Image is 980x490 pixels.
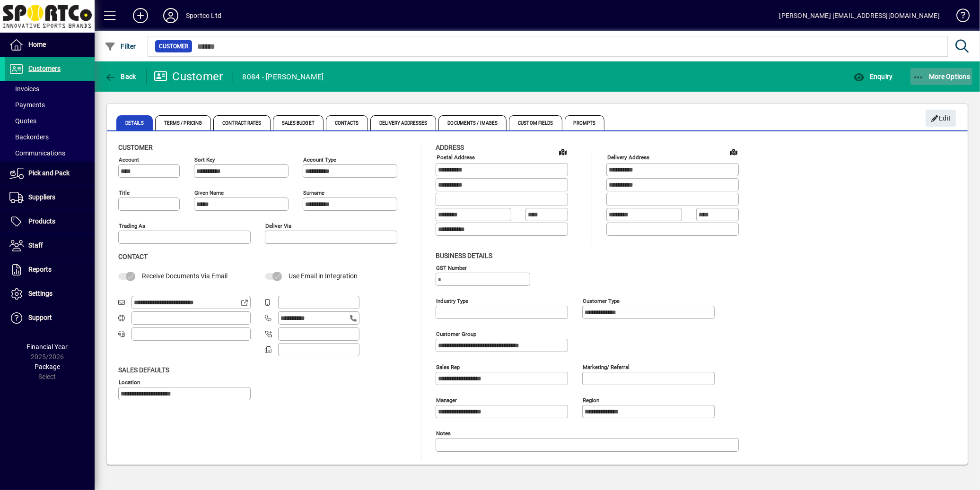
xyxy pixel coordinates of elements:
[9,85,39,93] span: Invoices
[726,144,741,159] a: View on map
[119,223,145,229] mat-label: Trading as
[289,272,358,280] span: Use Email in Integration
[5,162,95,185] a: Pick and Pack
[926,110,956,127] button: Edit
[583,396,599,403] mat-label: Region
[779,8,940,23] div: [PERSON_NAME] [EMAIL_ADDRESS][DOMAIN_NAME]
[436,144,464,151] span: Address
[118,253,148,260] span: Contact
[5,234,95,258] a: Staff
[105,43,136,50] span: Filter
[28,65,61,72] span: Customers
[265,223,291,229] mat-label: Deliver via
[436,430,451,436] mat-label: Notes
[125,7,156,24] button: Add
[119,189,130,196] mat-label: Title
[303,156,336,163] mat-label: Account Type
[5,129,95,145] a: Backorders
[9,133,49,141] span: Backorders
[5,186,95,209] a: Suppliers
[5,145,95,161] a: Communications
[243,69,324,85] div: 8084 - [PERSON_NAME]
[28,266,52,273] span: Reports
[159,42,188,51] span: Customer
[118,366,169,374] span: Sales defaults
[119,378,140,385] mat-label: Location
[116,115,153,130] span: Details
[565,115,605,130] span: Prompts
[436,297,468,304] mat-label: Industry type
[913,73,971,80] span: More Options
[436,363,460,370] mat-label: Sales rep
[9,101,45,109] span: Payments
[436,264,467,271] mat-label: GST Number
[5,210,95,233] a: Products
[851,68,895,85] button: Enquiry
[154,69,223,84] div: Customer
[5,113,95,129] a: Quotes
[5,282,95,306] a: Settings
[186,8,221,23] div: Sportco Ltd
[28,290,52,297] span: Settings
[5,81,95,97] a: Invoices
[194,189,224,196] mat-label: Given name
[118,144,153,151] span: Customer
[509,115,562,130] span: Custom Fields
[436,252,492,259] span: Business details
[583,297,620,304] mat-label: Customer type
[436,330,476,337] mat-label: Customer group
[370,115,437,130] span: Delivery Addresses
[28,241,43,249] span: Staff
[853,73,892,80] span: Enquiry
[9,149,65,157] span: Communications
[35,363,60,370] span: Package
[28,169,70,177] span: Pick and Pack
[28,217,55,225] span: Products
[28,314,52,321] span: Support
[326,115,368,130] span: Contacts
[910,68,973,85] button: More Options
[931,111,951,126] span: Edit
[9,117,36,125] span: Quotes
[5,258,95,282] a: Reports
[583,363,630,370] mat-label: Marketing/ Referral
[5,306,95,330] a: Support
[5,97,95,113] a: Payments
[273,115,324,130] span: Sales Budget
[142,272,227,280] span: Receive Documents Via Email
[303,189,324,196] mat-label: Surname
[436,396,457,403] mat-label: Manager
[555,144,570,159] a: View on map
[95,68,147,85] app-page-header-button: Back
[119,156,139,163] mat-label: Account
[213,115,270,130] span: Contract Rates
[155,115,211,130] span: Terms / Pricing
[438,115,507,130] span: Documents / Images
[949,2,968,33] a: Knowledge Base
[194,156,215,163] mat-label: Sort key
[5,33,95,57] a: Home
[105,73,136,80] span: Back
[28,41,46,48] span: Home
[102,38,139,55] button: Filter
[28,193,55,201] span: Suppliers
[102,68,139,85] button: Back
[156,7,186,24] button: Profile
[27,343,68,351] span: Financial Year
